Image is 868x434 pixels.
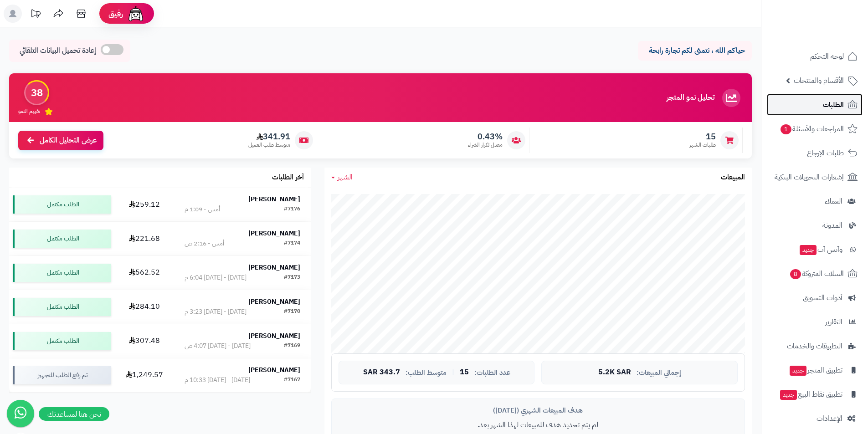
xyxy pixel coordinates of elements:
span: وآتس آب [799,243,842,256]
div: #7170 [284,307,300,317]
a: وآتس آبجديد [767,239,863,260]
span: إعادة تحميل البيانات التلقائي [20,46,96,56]
span: تطبيق نقاط البيع [779,388,842,401]
div: #7173 [284,273,300,282]
span: 15 [460,368,469,377]
span: تقييم النمو [18,107,40,115]
span: الطلبات [823,98,844,111]
div: هدف المبيعات الشهري ([DATE]) [339,406,738,415]
strong: [PERSON_NAME] [248,365,300,375]
span: | [452,369,454,376]
span: 15 [689,132,716,142]
span: طلبات الإرجاع [807,147,844,159]
span: متوسط الطلب: [406,369,447,377]
span: التطبيقات والخدمات [787,340,842,352]
span: عدد الطلبات: [474,369,510,377]
span: 341.91 [248,132,290,142]
div: الطلب مكتمل [13,332,111,350]
span: السلات المتروكة [789,267,844,280]
span: المراجعات والأسئلة [780,123,844,135]
a: التطبيقات والخدمات [767,335,863,357]
a: لوحة التحكم [767,46,863,67]
a: تطبيق المتجرجديد [767,359,863,381]
span: لوحة التحكم [810,50,844,63]
span: أدوات التسويق [803,291,842,304]
a: إشعارات التحويلات البنكية [767,166,863,188]
strong: [PERSON_NAME] [248,229,300,238]
strong: [PERSON_NAME] [248,194,300,204]
span: إجمالي المبيعات: [637,369,681,377]
span: متوسط طلب العميل [248,141,290,149]
div: #7169 [284,342,300,351]
a: المدونة [767,214,863,236]
a: تحديثات المنصة [24,5,47,25]
span: جديد [790,366,806,376]
strong: [PERSON_NAME] [248,331,300,341]
a: عرض التحليل الكامل [18,131,103,150]
a: التقارير [767,311,863,333]
span: 1 [781,124,791,134]
span: رفيق [108,8,123,19]
a: الطلبات [767,94,863,116]
h3: تحليل نمو المتجر [667,94,714,102]
span: المدونة [822,219,842,232]
a: طلبات الإرجاع [767,142,863,164]
td: 1,249.57 [115,358,174,392]
img: logo-2.png [806,23,859,42]
div: [DATE] - [DATE] 3:23 م [185,307,247,317]
img: ai-face.png [127,5,145,23]
span: الشهر [338,172,353,183]
strong: [PERSON_NAME] [248,263,300,272]
div: [DATE] - [DATE] 10:33 م [185,376,250,385]
div: الطلب مكتمل [13,264,111,282]
div: أمس - 1:09 م [185,205,220,214]
span: عرض التحليل الكامل [40,135,97,146]
span: 343.7 SAR [363,368,400,377]
span: تطبيق المتجر [789,364,842,377]
span: العملاء [825,195,842,208]
a: العملاء [767,190,863,212]
td: 221.68 [115,222,174,255]
span: معدل تكرار الشراء [468,141,503,149]
div: #7167 [284,376,300,385]
div: تم رفع الطلب للتجهيز [13,366,111,384]
h3: المبيعات [721,174,745,182]
a: تطبيق نقاط البيعجديد [767,383,863,405]
div: #7176 [284,205,300,214]
td: 562.52 [115,256,174,290]
span: 5.2K SAR [598,368,631,377]
div: #7174 [284,239,300,248]
a: الإعدادات [767,408,863,429]
h3: آخر الطلبات [272,174,304,182]
td: 259.12 [115,188,174,221]
a: أدوات التسويق [767,287,863,309]
div: [DATE] - [DATE] 4:07 ص [185,342,251,351]
p: حياكم الله ، نتمنى لكم تجارة رابحة [645,46,745,56]
span: طلبات الشهر [689,141,716,149]
strong: [PERSON_NAME] [248,297,300,306]
span: 8 [790,269,801,279]
span: الأقسام والمنتجات [794,74,844,87]
div: الطلب مكتمل [13,230,111,248]
a: السلات المتروكة8 [767,263,863,285]
a: الشهر [331,172,353,183]
div: أمس - 2:16 ص [185,239,224,248]
td: 307.48 [115,324,174,358]
td: 284.10 [115,290,174,324]
span: جديد [800,245,817,255]
span: الإعدادات [817,412,842,425]
div: [DATE] - [DATE] 6:04 م [185,273,247,282]
span: جديد [780,390,797,400]
a: المراجعات والأسئلة1 [767,118,863,140]
span: التقارير [825,316,842,328]
span: 0.43% [468,132,503,142]
span: إشعارات التحويلات البنكية [775,171,844,184]
div: الطلب مكتمل [13,298,111,316]
p: لم يتم تحديد هدف للمبيعات لهذا الشهر بعد. [339,420,738,430]
div: الطلب مكتمل [13,195,111,214]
